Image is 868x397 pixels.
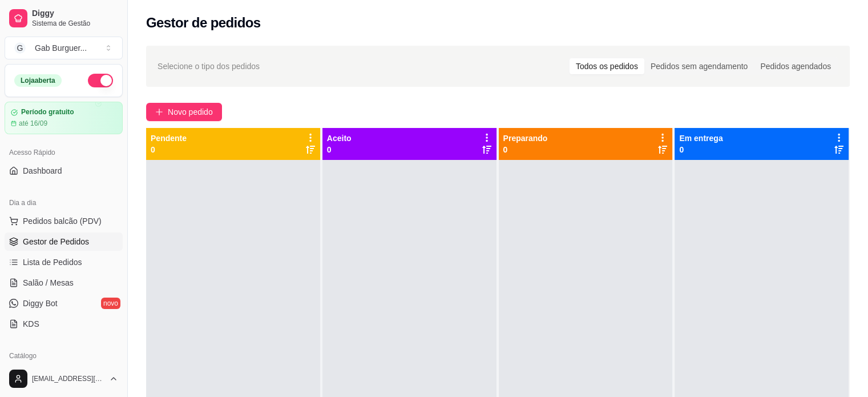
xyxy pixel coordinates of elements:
[21,108,74,117] article: Período gratuito
[32,19,118,28] span: Sistema de Gestão
[5,274,123,292] a: Salão / Mesas
[23,215,102,227] span: Pedidos balcão (PDV)
[35,42,87,54] div: Gab Burguer ...
[503,133,548,144] p: Preparando
[5,365,123,392] button: [EMAIL_ADDRESS][DOMAIN_NAME]
[5,37,123,59] button: Select a team
[5,162,123,180] a: Dashboard
[5,102,123,134] a: Período gratuitoaté 16/09
[327,144,352,155] p: 0
[23,236,89,247] span: Gestor de Pedidos
[5,347,123,365] div: Catálogo
[503,144,548,155] p: 0
[5,315,123,333] a: KDS
[19,119,47,128] article: até 16/09
[327,133,352,144] p: Aceito
[5,294,123,312] a: Diggy Botnovo
[5,143,123,162] div: Acesso Rápido
[644,58,754,74] div: Pedidos sem agendamento
[23,277,74,288] span: Salão / Mesas
[88,74,113,87] button: Alterar Status
[5,232,123,251] a: Gestor de Pedidos
[679,133,722,144] p: Em entrega
[5,194,123,212] div: Dia a dia
[151,144,187,155] p: 0
[5,5,123,32] a: DiggySistema de Gestão
[14,74,62,87] div: Loja aberta
[151,133,187,144] p: Pendente
[23,256,82,268] span: Lista de Pedidos
[158,60,260,73] span: Selecione o tipo dos pedidos
[32,9,118,19] span: Diggy
[570,58,644,74] div: Todos os pedidos
[679,144,722,155] p: 0
[23,318,39,330] span: KDS
[168,106,213,118] span: Novo pedido
[23,165,62,177] span: Dashboard
[23,298,58,309] span: Diggy Bot
[754,58,837,74] div: Pedidos agendados
[5,212,123,230] button: Pedidos balcão (PDV)
[146,14,261,32] h2: Gestor de pedidos
[5,253,123,271] a: Lista de Pedidos
[32,374,104,383] span: [EMAIL_ADDRESS][DOMAIN_NAME]
[14,42,26,54] span: G
[155,108,163,116] span: plus
[146,103,222,121] button: Novo pedido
